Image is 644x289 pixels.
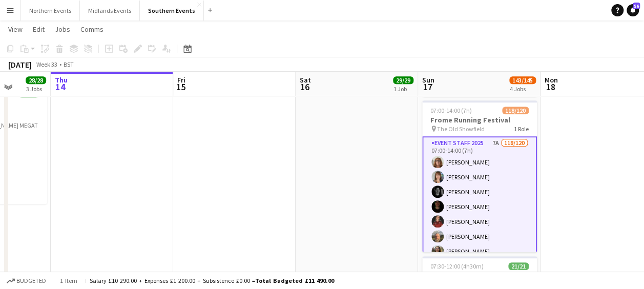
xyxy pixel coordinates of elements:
a: Edit [29,23,49,36]
span: View [8,25,23,34]
div: [DATE] [8,59,32,70]
span: Thu [55,75,68,85]
button: Northern Events [21,1,80,20]
span: The Old Showfield [437,125,485,133]
h3: Dulwich 5k and 10k [422,271,537,280]
span: Jobs [55,25,70,34]
a: Jobs [51,23,74,36]
span: 118/120 [502,107,529,114]
div: 3 Jobs [26,85,46,93]
span: 21/21 [508,262,529,270]
span: Edit [33,25,45,34]
span: 29/29 [393,76,413,84]
span: Week 33 [34,60,59,68]
span: 07:00-14:00 (7h) [430,107,472,114]
app-job-card: 07:00-14:00 (7h)118/120Frome Running Festival The Old Showfield1 RoleEvent Staff 20257A118/12007:... [422,100,537,252]
span: 17 [421,81,434,93]
span: Budgeted [16,277,46,284]
a: View [4,23,27,36]
a: 56 [627,4,639,16]
span: 28/28 [26,76,46,84]
div: Salary £10 290.00 + Expenses £1 200.00 + Subsistence £0.00 = [90,277,334,284]
span: Fri [177,75,185,85]
div: 4 Jobs [510,85,535,93]
button: Midlands Events [80,1,140,20]
span: 18 [543,81,558,93]
button: Budgeted [5,275,48,286]
div: 1 Job [393,85,413,93]
a: Comms [76,23,108,36]
span: Mon [545,75,558,85]
span: 07:30-12:00 (4h30m) [430,262,484,270]
span: 56 [633,3,640,9]
span: 1 Role [514,125,529,133]
span: Sun [422,75,434,85]
span: Comms [80,25,103,34]
span: Sat [300,75,311,85]
span: 15 [176,81,185,93]
span: 1 item [56,277,81,284]
span: 143/145 [509,76,536,84]
span: 16 [298,81,311,93]
span: Total Budgeted £11 490.00 [255,277,334,284]
h3: Frome Running Festival [422,115,537,125]
button: Southern Events [140,1,204,20]
div: BST [64,60,74,68]
span: 14 [53,81,68,93]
